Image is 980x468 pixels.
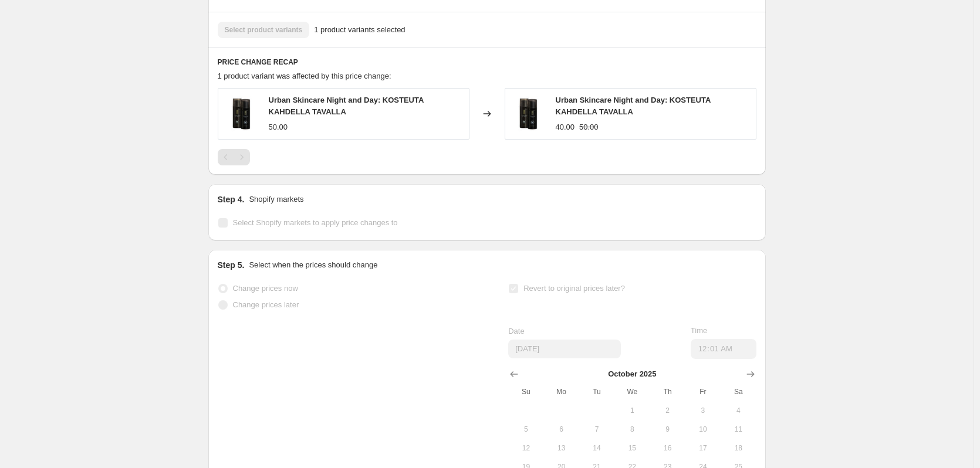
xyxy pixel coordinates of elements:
span: 4 [725,406,751,415]
span: 17 [690,443,716,453]
span: 2 [654,406,680,415]
span: 1 product variants selected [314,24,405,36]
strike: 50.00 [579,121,599,133]
input: 9/16/2025 [508,340,621,358]
span: Sa [725,387,751,396]
span: Time [691,326,707,335]
th: Friday [685,382,721,401]
span: Tu [584,387,610,396]
span: 7 [584,425,610,434]
h2: Step 5. [218,259,245,271]
button: Tuesday October 7 2025 [579,420,614,439]
span: 9 [654,425,680,434]
span: Change prices later [233,300,299,309]
span: 10 [690,425,716,434]
button: Wednesday October 15 2025 [614,439,650,457]
span: 16 [654,443,680,453]
span: Th [654,387,680,396]
button: Wednesday October 1 2025 [614,401,650,420]
button: Show previous month, September 2025 [506,366,522,382]
button: Friday October 17 2025 [685,439,721,457]
span: 1 product variant was affected by this price change: [218,72,391,80]
button: Monday October 13 2025 [544,439,579,457]
span: 13 [549,443,575,453]
th: Tuesday [579,382,614,401]
span: 6 [549,425,575,434]
button: Thursday October 16 2025 [650,439,685,457]
span: Urban Skincare Night and Day: KOSTEUTA KAHDELLA TAVALLA [269,96,424,116]
th: Saturday [721,382,756,401]
p: Select when the prices should change [249,259,377,271]
button: Sunday October 5 2025 [508,420,543,439]
h2: Step 4. [218,194,245,205]
span: 15 [619,443,645,453]
input: 12:00 [691,339,756,359]
span: Change prices now [233,284,298,293]
span: 12 [513,443,539,453]
button: Monday October 6 2025 [544,420,579,439]
span: Su [513,387,539,396]
span: 3 [690,406,716,415]
button: Sunday October 12 2025 [508,439,543,457]
span: 8 [619,425,645,434]
h6: PRICE CHANGE RECAP [218,57,756,67]
span: Fr [690,387,716,396]
th: Sunday [508,382,543,401]
img: Bundle_hydroboostjahydratingbalm_2048x2048px_80x.jpg [224,96,259,131]
button: Show next month, November 2025 [742,366,759,382]
span: Revert to original prices later? [523,284,625,293]
img: Bundle_hydroboostjahydratingbalm_2048x2048px_80x.jpg [511,96,546,131]
th: Wednesday [614,382,650,401]
button: Saturday October 11 2025 [721,420,756,439]
button: Thursday October 2 2025 [650,401,685,420]
button: Tuesday October 14 2025 [579,439,614,457]
span: 11 [725,425,751,434]
div: 40.00 [556,121,575,133]
button: Thursday October 9 2025 [650,420,685,439]
button: Saturday October 18 2025 [721,439,756,457]
span: Mo [549,387,575,396]
span: Date [508,327,524,335]
span: Urban Skincare Night and Day: KOSTEUTA KAHDELLA TAVALLA [556,96,711,116]
th: Monday [544,382,579,401]
div: 50.00 [269,121,288,133]
button: Friday October 10 2025 [685,420,721,439]
span: 1 [619,406,645,415]
button: Friday October 3 2025 [685,401,721,420]
span: Select Shopify markets to apply price changes to [233,218,398,227]
button: Wednesday October 8 2025 [614,420,650,439]
span: 5 [513,425,539,434]
nav: Pagination [218,149,250,165]
button: Saturday October 4 2025 [721,401,756,420]
th: Thursday [650,382,685,401]
span: We [619,387,645,396]
p: Shopify markets [249,194,303,205]
span: 14 [584,443,610,453]
span: 18 [725,443,751,453]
